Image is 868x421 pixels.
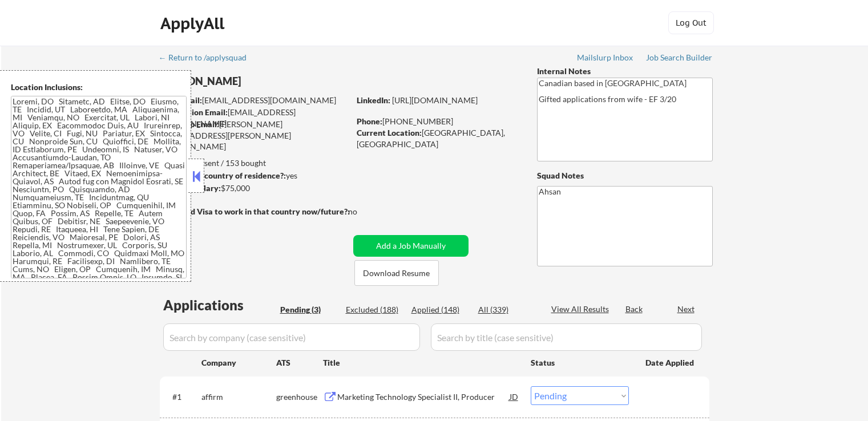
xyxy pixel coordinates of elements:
[160,207,350,216] strong: Will need Visa to work in that country now/future?:
[11,82,187,93] div: Location Inclusions:
[159,183,349,194] div: $75,000
[346,304,403,315] div: Excluded (188)
[163,323,420,351] input: Search by company (case sensitive)
[354,260,439,286] button: Download Resume
[625,303,644,315] div: Back
[323,357,520,369] div: Title
[357,116,382,126] strong: Phone:
[551,303,612,315] div: View All Results
[163,298,276,312] div: Applications
[357,95,390,105] strong: LinkedIn:
[508,386,520,407] div: JD
[159,157,349,169] div: 148 sent / 153 bought
[276,391,323,403] div: greenhouse
[577,54,634,62] div: Mailslurp Inbox
[431,323,702,351] input: Search by title (case sensitive)
[160,14,228,33] div: ApplyAll
[159,171,286,180] strong: Can work in country of residence?:
[537,66,713,77] div: Internal Notes
[160,74,394,88] div: [PERSON_NAME]
[172,391,192,403] div: #1
[353,235,469,257] button: Add a Job Manually
[677,303,696,315] div: Next
[159,53,257,64] a: ← Return to /applysquad
[348,206,381,217] div: no
[577,53,634,64] a: Mailslurp Inbox
[201,357,276,369] div: Company
[537,170,713,181] div: Squad Notes
[280,304,337,315] div: Pending (3)
[159,170,346,181] div: yes
[201,391,276,403] div: affirm
[478,304,535,315] div: All (339)
[160,95,349,106] div: [EMAIL_ADDRESS][DOMAIN_NAME]
[646,54,713,62] div: Job Search Builder
[646,53,713,64] a: Job Search Builder
[160,119,349,152] div: [PERSON_NAME][EMAIL_ADDRESS][PERSON_NAME][DOMAIN_NAME]
[160,107,349,129] div: [EMAIL_ADDRESS][DOMAIN_NAME]
[357,116,518,127] div: [PHONE_NUMBER]
[392,95,478,105] a: [URL][DOMAIN_NAME]
[411,304,469,315] div: Applied (148)
[357,128,422,137] strong: Current Location:
[159,54,257,62] div: ← Return to /applysquad
[357,127,518,149] div: [GEOGRAPHIC_DATA], [GEOGRAPHIC_DATA]
[531,352,629,373] div: Status
[645,357,696,369] div: Date Applied
[337,391,510,403] div: Marketing Technology Specialist II, Producer
[276,357,323,369] div: ATS
[668,11,714,34] button: Log Out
